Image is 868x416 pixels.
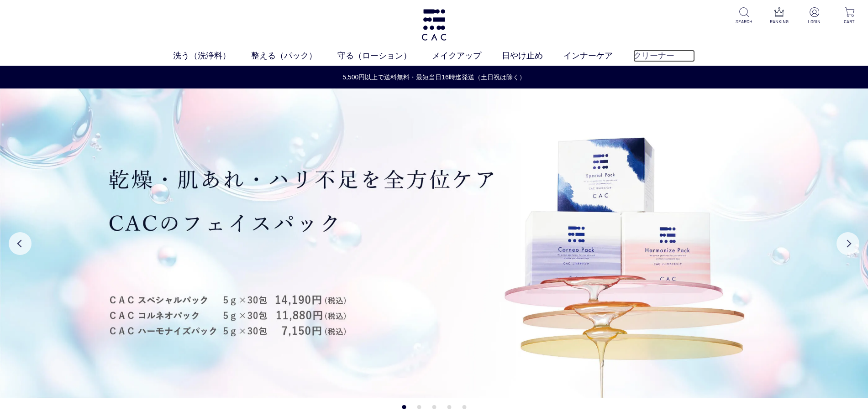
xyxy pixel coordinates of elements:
[251,50,337,62] a: 整える（パック）
[838,18,861,25] p: CART
[803,7,826,25] a: LOGIN
[432,405,436,409] button: 3 of 5
[462,405,466,409] button: 5 of 5
[173,50,251,62] a: 洗う（洗浄料）
[768,7,790,25] a: RANKING
[838,7,861,25] a: CART
[803,18,826,25] p: LOGIN
[502,50,563,62] a: 日やけ止め
[337,50,432,62] a: 守る（ローション）
[768,18,790,25] p: RANKING
[447,405,451,409] button: 4 of 5
[432,50,502,62] a: メイクアップ
[733,7,755,25] a: SEARCH
[402,405,406,409] button: 1 of 5
[563,50,633,62] a: インナーケア
[733,18,755,25] p: SEARCH
[633,50,695,62] a: クリーナー
[836,232,859,255] button: Next
[420,9,448,41] img: logo
[0,73,868,82] a: 5,500円以上で送料無料・最短当日16時迄発送（土日祝は除く）
[9,232,32,255] button: Previous
[417,405,421,409] button: 2 of 5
